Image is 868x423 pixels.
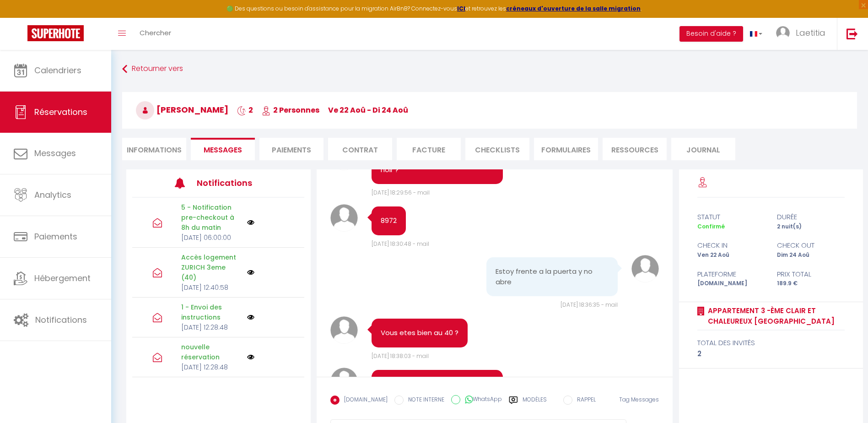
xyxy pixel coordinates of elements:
[691,251,771,260] div: Ven 22 Aoû
[34,231,77,242] span: Paiements
[34,272,91,284] span: Hébergement
[771,222,851,231] div: 2 nuit(s)
[631,255,659,282] img: avatar.png
[328,138,392,160] li: Contrat
[572,396,596,406] label: RAPPEL
[259,138,323,160] li: Paiements
[34,147,76,159] span: Messages
[697,222,725,230] span: Confirmé
[523,396,547,412] label: Modèles
[771,279,851,288] div: 189.9 €
[397,138,461,160] li: Facture
[262,105,319,115] span: 2 Personnes
[705,305,845,327] a: Appartement 3 -ème clair et chaleureux [GEOGRAPHIC_DATA]
[34,189,71,201] span: Analytics
[372,189,430,196] span: [DATE] 18:29:56 - mail
[381,216,397,226] pre: 8972
[140,28,171,38] span: Chercher
[27,25,84,41] img: Super Booking
[771,251,851,260] div: Dim 24 Aoû
[457,5,465,12] a: ICI
[506,5,641,12] a: créneaux d'ouverture de la salle migration
[181,362,241,372] p: [DATE] 12:28:48
[181,302,241,322] p: 1 - Envoi des instructions
[697,348,845,359] div: 2
[181,233,241,243] p: [DATE] 06:00:00
[404,396,444,406] label: NOTE INTERNE
[181,252,241,282] p: Accès logement ZURICH 3eme (40)
[181,322,241,332] p: [DATE] 12:28:48
[534,138,598,160] li: FORMULAIRES
[136,104,228,115] span: [PERSON_NAME]
[330,204,358,232] img: avatar.png
[34,106,87,118] span: Réservations
[381,328,458,338] pre: Vous etes bien au 40 ?
[671,138,735,160] li: Journal
[122,61,857,77] a: Retourner vers
[619,396,659,403] span: Tag Messages
[697,337,845,348] div: total des invités
[330,316,358,344] img: avatar.png
[340,396,388,406] label: [DOMAIN_NAME]
[237,105,253,115] span: 2
[603,138,667,160] li: Ressources
[771,240,851,251] div: check out
[691,269,771,280] div: Plateforme
[561,301,618,309] span: [DATE] 18:36:35 - mail
[181,342,241,362] p: nouvelle réservation
[122,138,186,160] li: Informations
[460,395,502,405] label: WhatsApp
[133,18,178,50] a: Chercher
[247,314,254,321] img: NO IMAGE
[181,202,241,233] p: 5 - Notification pre-checkout à 8h du matin
[7,4,35,31] button: Ouvrir le widget de chat LiveChat
[247,219,254,226] img: NO IMAGE
[771,211,851,222] div: durée
[771,269,851,280] div: Prix total
[846,28,858,39] img: logout
[372,240,429,248] span: [DATE] 18:30:48 - mail
[691,211,771,222] div: statut
[496,266,609,287] pre: Estoy frente a la puerta y no abre
[181,282,241,293] p: [DATE] 12:40:58
[204,145,242,155] span: Messages
[330,368,358,395] img: avatar.png
[328,105,408,115] span: ve 22 Aoû - di 24 Aoû
[35,314,87,325] span: Notifications
[776,26,790,40] img: ...
[247,269,254,276] img: NO IMAGE
[247,353,254,361] img: NO IMAGE
[372,352,429,360] span: [DATE] 18:38:03 - mail
[34,65,81,76] span: Calendriers
[197,173,269,193] h3: Notifications
[691,279,771,288] div: [DOMAIN_NAME]
[691,240,771,251] div: check in
[769,18,837,50] a: ... Laetitia
[465,138,529,160] li: CHECKLISTS
[796,27,825,38] span: Laetitia
[679,26,743,42] button: Besoin d'aide ?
